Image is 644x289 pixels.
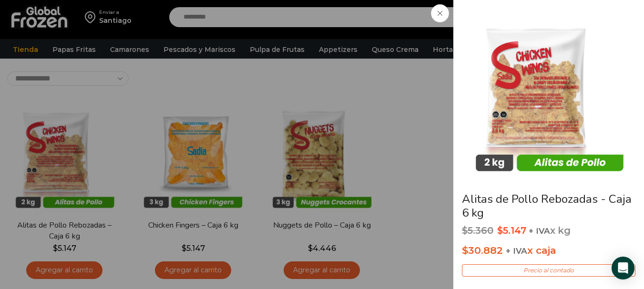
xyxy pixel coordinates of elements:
span: $ [497,225,503,236]
p: Precio al contado [462,264,635,277]
span: + IVA [529,226,550,236]
bdi: 5.147 [497,225,526,236]
a: Alitas de Pollo Rebozadas - Caja 6 kg [462,191,632,220]
bdi: 5.360 [462,225,493,236]
span: $ [462,244,468,256]
div: Open Intercom Messenger [612,257,634,279]
bdi: 30.882 [462,244,503,256]
span: + IVA [506,246,527,256]
p: x kg [462,225,635,237]
p: x caja [462,242,635,259]
img: alitas-pollo [463,7,634,179]
span: $ [462,225,468,236]
div: 1 / 2 [463,7,634,182]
